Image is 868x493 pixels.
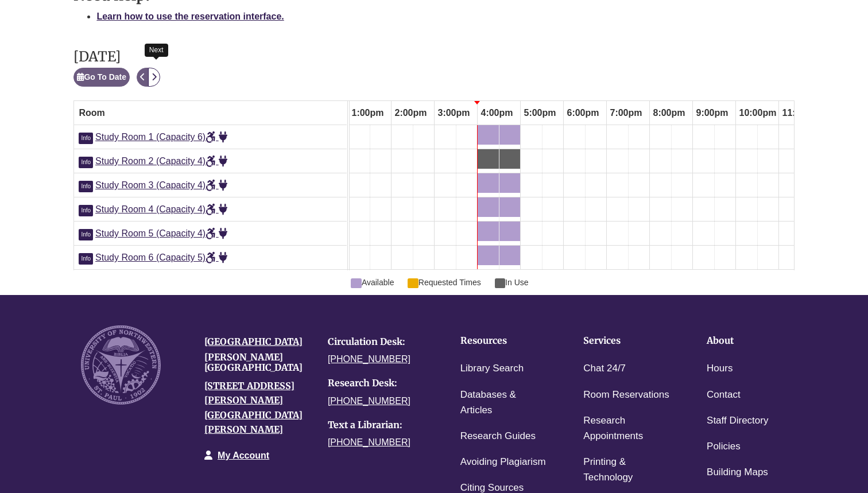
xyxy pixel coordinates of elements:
[392,103,429,123] span: 2:00pm
[79,228,95,238] a: Click for more info about Study Room 5 (Capacity 4)
[707,336,795,346] h4: About
[499,125,520,145] a: 4:30pm Saturday, September 27, 2025 - Study Room 1 - Available
[478,246,499,265] a: 4:00pm Saturday, September 27, 2025 - Study Room 6 - Available
[328,378,434,389] h4: Research Desk:
[79,156,95,166] a: Click for more info about Study Room 2 (Capacity 4)
[607,103,645,123] span: 7:00pm
[736,103,779,123] span: 10:00pm
[79,108,104,118] span: Room
[460,336,548,346] h4: Resources
[79,253,93,265] span: Info
[650,103,688,123] span: 8:00pm
[693,103,731,123] span: 9:00pm
[95,253,227,262] a: Study Room 6 (Capacity 5)
[79,205,93,216] span: Info
[73,68,130,87] button: Go To Date
[328,354,410,364] a: [PHONE_NUMBER]
[583,413,671,445] a: Research Appointments
[79,157,93,168] span: Info
[79,180,95,190] a: Click for more info about Study Room 3 (Capacity 4)
[478,103,516,123] span: 4:00pm
[95,156,227,166] a: Study Room 2 (Capacity 4)
[348,103,386,123] span: 1:00pm
[478,173,499,193] a: 4:00pm Saturday, September 27, 2025 - Study Room 3 - Available
[79,204,95,214] a: Click for more info about Study Room 4 (Capacity 4)
[79,181,93,192] span: Info
[95,204,227,214] a: Study Room 4 (Capacity 4)
[499,197,520,217] a: 4:30pm Saturday, September 27, 2025 - Study Room 4 - Available
[478,149,499,169] a: 4:00pm Saturday, September 27, 2025 - Study Room 2 - In Use
[583,387,669,403] a: Room Reservations
[707,360,733,377] a: Hours
[460,454,546,471] a: Avoiding Plagiarism
[779,103,822,123] span: 11:00pm
[351,276,394,289] span: Available
[81,325,161,405] img: UNW seal
[460,428,536,445] a: Research Guides
[583,360,626,377] a: Chat 24/7
[583,336,671,346] h4: Services
[408,276,480,289] span: Requested Times
[499,149,520,169] a: 4:30pm Saturday, September 27, 2025 - Study Room 2 - In Use
[478,222,499,241] a: 4:00pm Saturday, September 27, 2025 - Study Room 5 - Available
[95,228,227,238] a: Study Room 5 (Capacity 4)
[460,360,524,377] a: Library Search
[328,437,410,447] a: [PHONE_NUMBER]
[328,337,434,347] h4: Circulation Desk:
[328,396,410,406] a: [PHONE_NUMBER]
[521,103,559,123] span: 5:00pm
[564,103,602,123] span: 6:00pm
[460,387,548,419] a: Databases & Articles
[145,44,168,57] div: Next
[73,49,160,64] h2: [DATE]
[95,132,227,142] a: Study Room 1 (Capacity 6)
[204,380,303,436] a: [STREET_ADDRESS][PERSON_NAME][GEOGRAPHIC_DATA][PERSON_NAME]
[96,11,284,21] a: Learn how to use the reservation interface.
[478,125,499,145] a: 4:00pm Saturday, September 27, 2025 - Study Room 1 - Available
[204,336,303,347] a: [GEOGRAPHIC_DATA]
[218,451,269,460] a: My Account
[79,229,93,240] span: Info
[79,133,93,144] span: Info
[499,246,520,265] a: 4:30pm Saturday, September 27, 2025 - Study Room 6 - Available
[707,387,741,403] a: Contact
[495,276,529,289] span: In Use
[204,352,311,372] h4: [PERSON_NAME][GEOGRAPHIC_DATA]
[79,253,95,262] a: Click for more info about Study Room 6 (Capacity 5)
[499,173,520,193] a: 4:30pm Saturday, September 27, 2025 - Study Room 3 - Available
[707,413,768,429] a: Staff Directory
[707,438,741,455] a: Policies
[435,103,472,123] span: 3:00pm
[328,420,434,430] h4: Text a Librarian:
[148,68,160,87] button: Next
[95,180,227,190] a: Study Room 3 (Capacity 4)
[478,197,499,217] a: 4:00pm Saturday, September 27, 2025 - Study Room 4 - Available
[499,222,520,241] a: 4:30pm Saturday, September 27, 2025 - Study Room 5 - Available
[79,132,95,142] a: Click for more info about Study Room 1 (Capacity 6)
[707,464,768,481] a: Building Maps
[583,454,671,486] a: Printing & Technology
[137,68,149,87] button: Previous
